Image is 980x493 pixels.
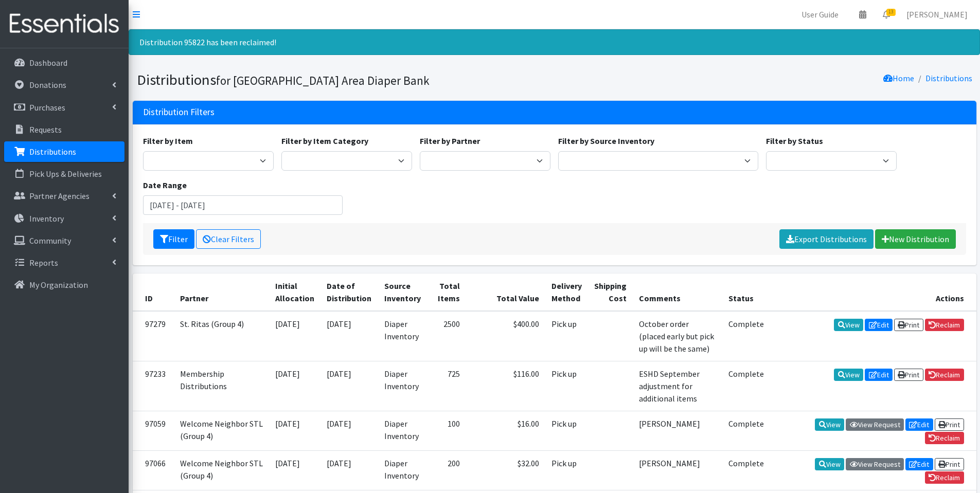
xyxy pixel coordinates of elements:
td: October order (placed early but pick up will be the same) [633,311,722,361]
p: My Organization [29,280,88,290]
td: ESHD September adjustment for additional items [633,361,722,411]
p: Dashboard [29,58,67,68]
a: 13 [875,4,898,25]
td: [DATE] [320,361,378,411]
p: Donations [29,80,66,90]
td: Membership Distributions [174,361,270,411]
td: Complete [722,311,770,361]
td: Pick up [545,411,588,450]
td: Welcome Neighbor STL (Group 4) [174,450,270,490]
th: Shipping Cost [588,273,633,311]
p: Requests [29,124,62,135]
p: Partner Agencies [29,191,90,201]
td: Complete [722,361,770,411]
td: Welcome Neighbor STL (Group 4) [174,411,270,450]
a: Clear Filters [196,229,261,249]
a: New Distribution [875,229,956,249]
td: $32.00 [466,450,545,490]
td: Complete [722,450,770,490]
button: Filter [153,229,194,249]
label: Filter by Partner [420,135,480,147]
td: 200 [427,450,466,490]
td: [DATE] [269,311,320,361]
a: Donations [4,75,124,95]
td: Diaper Inventory [378,361,427,411]
a: View [834,319,863,331]
div: Distribution 95822 has been reclaimed! [129,29,980,55]
td: 97233 [133,361,174,411]
td: [DATE] [320,411,378,450]
td: Pick up [545,450,588,490]
a: Pick Ups & Deliveries [4,163,124,184]
span: 13 [886,9,896,16]
label: Filter by Status [766,135,823,147]
th: Comments [633,273,722,311]
p: Inventory [29,213,64,224]
p: Reports [29,258,58,268]
td: Diaper Inventory [378,411,427,450]
h3: Distribution Filters [143,107,215,118]
th: Actions [771,273,976,311]
td: 100 [427,411,466,450]
a: View Request [846,418,904,431]
a: Reports [4,252,124,273]
a: View [815,458,844,470]
td: $400.00 [466,311,545,361]
a: Inventory [4,208,124,229]
label: Filter by Item [143,135,193,147]
td: [DATE] [269,361,320,411]
img: HumanEssentials [4,7,124,41]
td: Diaper Inventory [378,450,427,490]
a: User Guide [793,4,847,25]
th: Status [722,273,770,311]
td: [PERSON_NAME] [633,450,722,490]
a: Community [4,230,124,251]
small: for [GEOGRAPHIC_DATA] Area Diaper Bank [216,73,430,88]
a: Dashboard [4,52,124,73]
a: Print [894,369,923,381]
a: Edit [865,319,893,331]
td: 725 [427,361,466,411]
td: [DATE] [269,411,320,450]
th: Source Inventory [378,273,427,311]
a: Reclaim [925,432,964,444]
p: Purchases [29,102,65,113]
input: January 1, 2011 - December 31, 2011 [143,195,343,215]
th: Delivery Method [545,273,588,311]
a: Reclaim [925,369,964,381]
h1: Distributions [137,71,551,89]
th: Total Items [427,273,466,311]
label: Filter by Source Inventory [558,135,654,147]
p: Community [29,235,71,246]
a: Purchases [4,97,124,118]
p: Pick Ups & Deliveries [29,169,102,179]
td: 97279 [133,311,174,361]
td: $116.00 [466,361,545,411]
td: [PERSON_NAME] [633,411,722,450]
td: St. Ritas (Group 4) [174,311,270,361]
a: Edit [905,458,933,470]
a: Print [894,319,923,331]
a: Requests [4,119,124,140]
td: [DATE] [320,450,378,490]
td: Complete [722,411,770,450]
th: Date of Distribution [320,273,378,311]
td: [DATE] [269,450,320,490]
a: My Organization [4,275,124,295]
td: $16.00 [466,411,545,450]
th: Initial Allocation [269,273,320,311]
a: [PERSON_NAME] [898,4,976,25]
td: [DATE] [320,311,378,361]
label: Date Range [143,179,187,191]
td: 97066 [133,450,174,490]
td: 97059 [133,411,174,450]
a: Edit [905,418,933,431]
a: Home [883,73,914,83]
a: Print [935,418,964,431]
a: Distributions [925,73,972,83]
a: View Request [846,458,904,470]
td: 2500 [427,311,466,361]
td: Pick up [545,361,588,411]
p: Distributions [29,147,76,157]
a: Distributions [4,141,124,162]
